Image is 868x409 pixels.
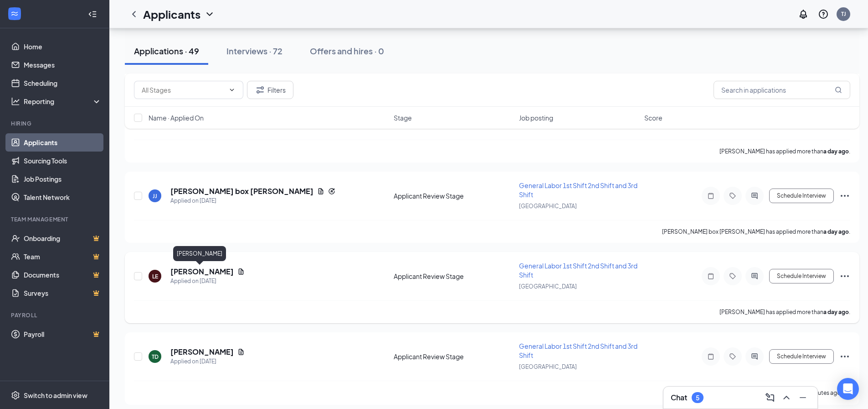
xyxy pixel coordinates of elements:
[714,81,850,99] input: Search in applications
[88,10,97,19] svg: Collapse
[310,45,384,57] div: Offers and hires · 0
[237,268,245,275] svg: Document
[823,228,849,235] b: a day ago
[779,390,794,405] button: ChevronUp
[204,9,215,20] svg: ChevronDown
[247,81,293,99] button: Filter Filters
[519,203,577,210] span: [GEOGRAPHIC_DATA]
[519,113,553,122] span: Job posting
[818,9,829,20] svg: QuestionInfo
[170,277,245,286] div: Applied on [DATE]
[10,9,19,18] svg: WorkstreamLogo
[519,342,637,359] span: General Labor 1st Shift 2nd Shift and 3rd Shift
[662,228,850,236] p: [PERSON_NAME] box [PERSON_NAME] has applied more than .
[394,272,514,281] div: Applicant Review Stage
[727,273,738,280] svg: Tag
[149,113,204,122] span: Name · Applied On
[798,9,809,20] svg: Notifications
[237,348,245,356] svg: Document
[749,273,760,280] svg: ActiveChat
[394,352,514,361] div: Applicant Review Stage
[24,56,102,74] a: Messages
[143,6,200,22] h1: Applicants
[837,378,859,400] div: Open Intercom Messenger
[24,325,102,343] a: PayrollCrown
[170,267,234,277] h5: [PERSON_NAME]
[749,353,760,360] svg: ActiveChat
[24,391,87,400] div: Switch to admin view
[839,351,850,362] svg: Ellipses
[255,84,266,95] svg: Filter
[24,188,102,206] a: Talent Network
[769,269,834,283] button: Schedule Interview
[519,363,577,370] span: [GEOGRAPHIC_DATA]
[153,192,157,200] div: JJ
[719,147,850,155] p: [PERSON_NAME] has applied more than .
[24,133,102,152] a: Applicants
[142,85,225,95] input: All Stages
[11,97,20,106] svg: Analysis
[823,309,849,315] b: a day ago
[24,266,102,284] a: DocumentsCrown
[394,113,412,122] span: Stage
[839,271,850,282] svg: Ellipses
[727,192,738,199] svg: Tag
[128,9,139,20] svg: ChevronLeft
[796,390,810,405] button: Minimize
[134,45,199,57] div: Applications · 49
[11,311,100,319] div: Payroll
[170,357,245,366] div: Applied on [DATE]
[519,283,577,290] span: [GEOGRAPHIC_DATA]
[781,392,792,403] svg: ChevronUp
[317,188,324,195] svg: Document
[24,229,102,247] a: OnboardingCrown
[519,262,637,279] span: General Labor 1st Shift 2nd Shift and 3rd Shift
[228,86,236,94] svg: ChevronDown
[797,392,808,403] svg: Minimize
[705,273,716,280] svg: Note
[152,353,159,361] div: TD
[170,186,313,196] h5: [PERSON_NAME] box [PERSON_NAME]
[671,393,687,403] h3: Chat
[769,189,834,203] button: Schedule Interview
[24,247,102,266] a: TeamCrown
[823,148,849,155] b: a day ago
[705,192,716,199] svg: Note
[173,246,226,261] div: [PERSON_NAME]
[719,308,850,316] p: [PERSON_NAME] has applied more than .
[705,353,716,360] svg: Note
[24,284,102,302] a: SurveysCrown
[328,188,335,195] svg: Reapply
[839,190,850,201] svg: Ellipses
[749,192,760,199] svg: ActiveChat
[24,170,102,188] a: Job Postings
[11,120,100,127] div: Hiring
[11,215,100,223] div: Team Management
[24,37,102,56] a: Home
[727,353,738,360] svg: Tag
[769,349,834,364] button: Schedule Interview
[696,394,699,402] div: 5
[841,10,846,18] div: TJ
[24,152,102,170] a: Sourcing Tools
[152,273,158,280] div: LE
[11,391,20,400] svg: Settings
[24,74,102,92] a: Scheduling
[394,191,514,200] div: Applicant Review Stage
[765,392,776,403] svg: ComposeMessage
[835,86,842,94] svg: MagnifyingGlass
[170,347,234,357] h5: [PERSON_NAME]
[24,97,102,106] div: Reporting
[226,45,282,57] div: Interviews · 72
[170,196,335,205] div: Applied on [DATE]
[519,181,637,199] span: General Labor 1st Shift 2nd Shift and 3rd Shift
[763,390,777,405] button: ComposeMessage
[644,113,663,122] span: Score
